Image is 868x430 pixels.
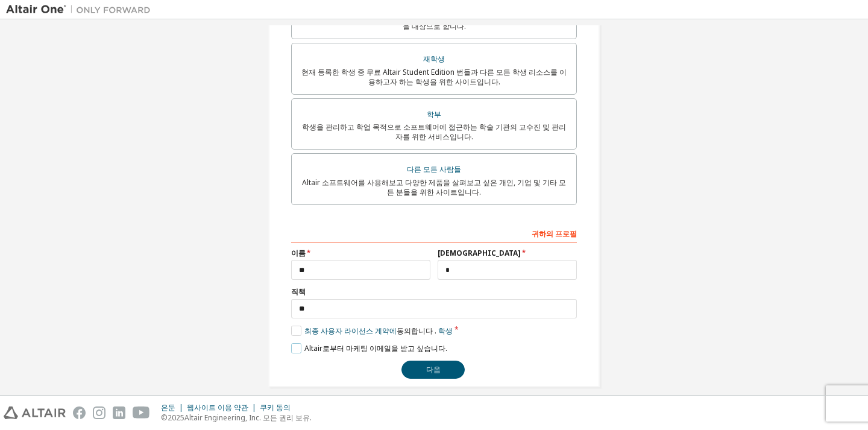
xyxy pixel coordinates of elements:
[6,4,157,16] img: 알타이르 원
[304,343,447,353] font: Altair로부터 마케팅 이메일을 받고 싶습니다.
[161,413,168,423] font: ©
[260,402,291,413] font: 쿠키 동의
[438,326,453,336] font: 학생
[401,361,465,379] button: 다음
[133,406,150,419] img: youtube.svg
[291,248,306,258] font: 이름
[532,229,577,239] font: 귀하의 프로필
[427,109,441,119] font: 학부
[73,406,86,419] img: facebook.svg
[113,406,125,419] img: linkedin.svg
[426,364,441,375] font: 다음
[291,286,306,297] font: 직책
[302,122,566,142] font: 학생을 관리하고 학업 목적으로 소프트웨어에 접근하는 학술 기관의 교수진 및 관리자를 위한 서비스입니다.
[438,248,521,258] font: [DEMOGRAPHIC_DATA]
[302,177,566,197] font: Altair 소프트웨어를 사용해보고 다양한 제품을 살펴보고 싶은 개인, 기업 및 기타 모든 분들을 위한 사이트입니다.
[187,402,248,413] font: 웹사이트 이용 약관
[168,413,184,423] font: 2025
[407,164,461,174] font: 다른 모든 사람들
[93,406,105,419] img: instagram.svg
[304,326,397,336] font: 최종 사용자 라이선스 계약에
[4,406,66,419] img: altair_logo.svg
[423,54,445,64] font: 재학생
[161,402,175,413] font: 은둔
[184,413,312,423] font: Altair Engineering, Inc. 모든 권리 보유.
[397,326,436,336] font: 동의합니다 .
[301,67,567,87] font: 현재 등록한 학생 중 무료 Altair Student Edition 번들과 다른 모든 학생 리소스를 이용하고자 하는 학생을 위한 사이트입니다.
